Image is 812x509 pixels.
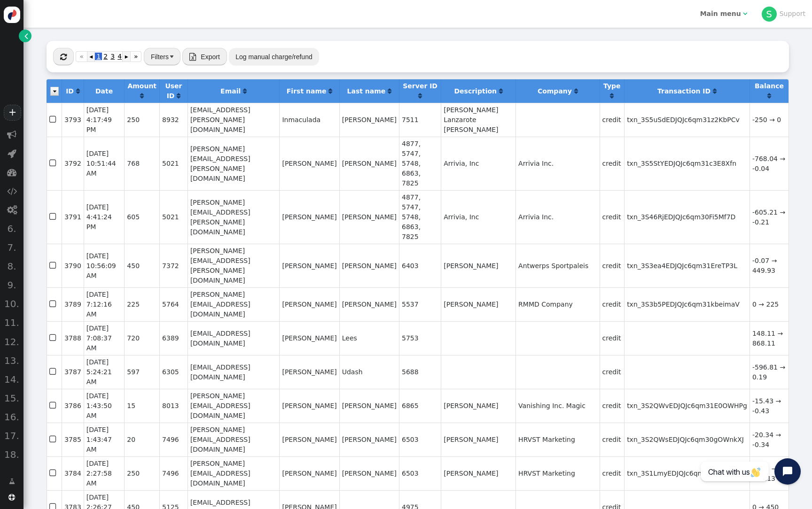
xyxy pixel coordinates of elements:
[140,92,144,100] a: 
[339,423,399,456] td: [PERSON_NAME]
[8,494,15,501] span: 
[750,244,789,287] td: -0.07 → 449.93
[600,355,625,389] td: credit
[624,423,750,456] td: txn_3S2QWsEDJQJc6qm30gOWnkXJ
[624,456,750,490] td: txn_3S1LmyEDJQJc6qm31UNSaMgQ
[4,105,21,121] a: +
[279,103,339,137] td: Inmaculada
[8,149,16,158] span: 
[62,287,84,321] td: 3789
[515,423,599,456] td: HRVST Marketing
[86,106,112,133] span: [DATE] 4:17:49 PM
[388,87,391,95] a: 
[86,291,112,318] span: [DATE] 7:12:16 AM
[49,113,58,126] span: 
[441,456,515,490] td: [PERSON_NAME]
[165,82,182,100] b: User ID
[441,389,515,423] td: [PERSON_NAME]
[279,321,339,355] td: [PERSON_NAME]
[86,150,116,177] span: [DATE] 10:51:44 AM
[124,321,159,355] td: 720
[2,473,22,490] a: 
[767,93,771,99] span: Click to sort
[339,389,399,423] td: [PERSON_NAME]
[339,456,399,490] td: [PERSON_NAME]
[279,355,339,389] td: [PERSON_NAME]
[7,130,16,139] span: 
[124,137,159,190] td: 768
[170,55,173,58] img: trigger_black.png
[229,48,319,65] button: Log manual charge/refund
[515,389,599,423] td: Vanishing Inc. Magic
[49,365,58,378] span: 
[102,53,109,60] span: 2
[399,244,441,287] td: 6403
[441,103,515,137] td: [PERSON_NAME] Lanzarote [PERSON_NAME]
[600,389,625,423] td: credit
[750,389,789,423] td: -15.43 → -0.43
[624,244,750,287] td: txn_3S3ea4EDJQJc6qm31EreTP3L
[339,244,399,287] td: [PERSON_NAME]
[76,88,80,94] span: Click to sort
[499,87,503,95] a: 
[441,423,515,456] td: [PERSON_NAME]
[62,190,84,244] td: 3791
[95,87,113,95] b: Date
[177,93,180,99] span: Click to sort
[624,389,750,423] td: txn_3S2QWvEDJQJc6qm31E0OWHPg
[750,137,789,190] td: -768.04 → -0.04
[399,321,441,355] td: 5753
[767,92,771,100] a: 
[76,51,87,62] a: «
[600,456,625,490] td: credit
[116,53,123,60] span: 4
[388,88,391,94] span: Click to sort
[159,423,187,456] td: 7496
[755,82,784,90] b: Balance
[86,426,112,453] span: [DATE] 1:43:47 AM
[399,423,441,456] td: 6503
[610,92,614,100] a: 
[454,87,497,95] b: Description
[62,456,84,490] td: 3784
[130,51,142,62] a: »
[86,252,116,279] span: [DATE] 10:56:09 AM
[122,51,130,62] a: ▸
[287,87,327,95] b: First name
[750,190,789,244] td: -605.21 → -0.21
[574,88,578,94] span: Click to sort
[279,244,339,287] td: [PERSON_NAME]
[144,48,180,65] button: Filters
[7,205,17,215] span: 
[713,87,717,95] a: 
[124,190,159,244] td: 605
[177,92,180,100] a: 
[86,203,112,231] span: [DATE] 4:41:24 PM
[124,389,159,423] td: 15
[49,210,58,223] span: 
[515,190,599,244] td: Arrivia Inc.
[86,392,112,419] span: [DATE] 1:43:50 AM
[600,103,625,137] td: credit
[62,355,84,389] td: 3787
[53,48,74,65] button: 
[49,157,58,170] span: 
[62,137,84,190] td: 3792
[403,82,437,90] b: Server ID
[187,190,280,244] td: [PERSON_NAME][EMAIL_ADDRESS][PERSON_NAME][DOMAIN_NAME]
[201,53,219,61] span: Export
[66,87,74,95] b: ID
[399,103,441,137] td: 7511
[399,287,441,321] td: 5537
[624,190,750,244] td: txn_3S46RjEDJQJc6qm30Fi5Mf7D
[574,87,578,95] a: 
[600,321,625,355] td: credit
[124,287,159,321] td: 225
[418,92,422,100] a: 
[279,137,339,190] td: [PERSON_NAME]
[49,332,58,344] span: 
[86,324,112,352] span: [DATE] 7:08:37 AM
[7,168,16,177] span: 
[62,423,84,456] td: 3785
[624,137,750,190] td: txn_3S5StYEDJQJc6qm31c3E8Xfn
